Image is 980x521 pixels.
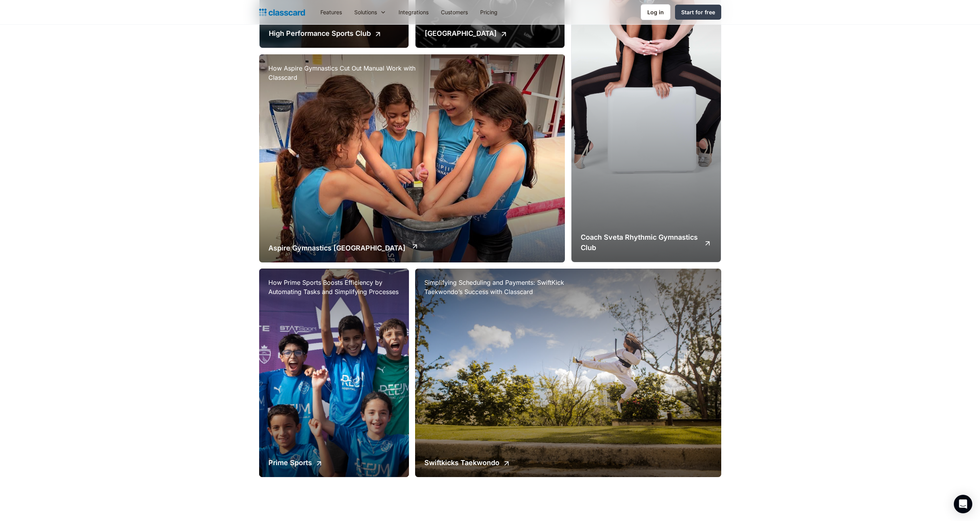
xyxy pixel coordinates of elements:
[354,8,377,16] div: Solutions
[415,269,721,477] a: Simplifying Scheduling and Payments: SwiftKick Taekwondo’s Success with ClasscardSwiftkicks Taekw...
[268,243,405,253] h2: Aspire Gymnastics [GEOGRAPHIC_DATA]
[675,5,721,20] a: Start for free
[424,457,499,468] h2: Swiftkicks Taekwondo
[268,64,422,82] h3: How Aspire Gymnastics Cut Out Manual Work with Classcard
[392,3,435,21] a: Integrations
[269,28,371,39] h2: High Performance Sports Club
[314,3,348,21] a: Features
[435,3,474,21] a: Customers
[268,278,400,296] h3: How Prime Sports Boosts Efficiency by Automating Tasks and Simplifying Processes
[259,54,565,263] a: How Aspire Gymnastics Cut Out Manual Work with ClasscardAspire Gymnastics [GEOGRAPHIC_DATA]
[954,495,972,513] div: Open Intercom Messenger
[424,278,578,296] h3: Simplifying Scheduling and Payments: SwiftKick Taekwondo’s Success with Classcard
[641,4,670,20] a: Log in
[647,8,664,16] div: Log in
[348,3,392,21] div: Solutions
[581,232,700,253] h2: Coach Sveta Rhythmic Gymnastics Club
[268,457,312,468] h2: Prime Sports
[474,3,504,21] a: Pricing
[681,8,715,16] div: Start for free
[259,269,409,477] a: How Prime Sports Boosts Efficiency by Automating Tasks and Simplifying ProcessesPrime Sports
[259,7,305,18] a: home
[425,28,497,39] h2: [GEOGRAPHIC_DATA]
